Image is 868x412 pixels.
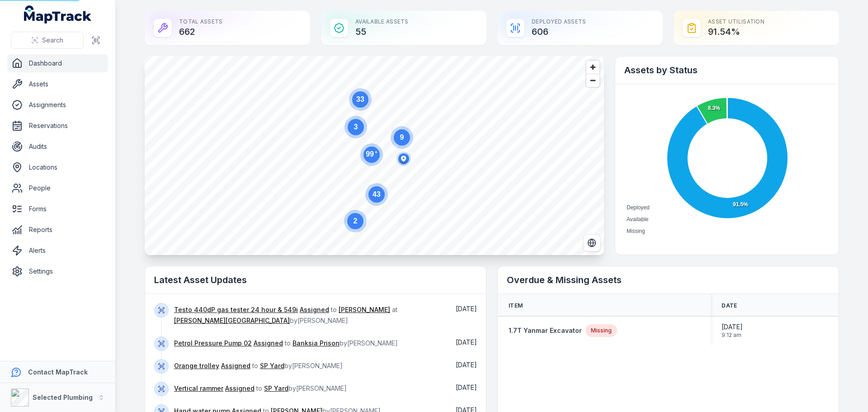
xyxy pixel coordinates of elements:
time: 9/1/2025, 2:34:09 PM [456,384,477,391]
canvas: Map [145,56,604,255]
span: [DATE] [722,322,743,331]
a: Forms [7,200,108,218]
text: 33 [356,95,364,103]
a: Vertical rammer [174,384,223,393]
a: Orange trolley [174,361,219,370]
a: Assigned [221,361,250,370]
span: [DATE] [456,384,477,391]
text: 3 [354,123,358,131]
button: Zoom out [586,74,599,87]
span: Missing [627,228,645,234]
text: 9 [400,133,404,141]
span: [DATE] [456,305,477,313]
a: Settings [7,262,108,280]
h2: Overdue & Missing Assets [507,274,830,286]
text: 2 [354,217,358,225]
div: Missing [585,324,617,337]
strong: Selected Plumbing [33,393,93,401]
a: Banksia Prison [292,339,340,348]
a: [PERSON_NAME][GEOGRAPHIC_DATA] [174,316,290,325]
h2: Assets by Status [624,64,830,76]
a: Assignments [7,96,108,114]
a: Audits [7,137,108,156]
a: Assigned [254,339,283,348]
button: Zoom in [586,61,599,74]
span: [DATE] [456,361,477,369]
strong: Contact MapTrack [28,368,88,376]
a: Dashboard [7,54,108,72]
a: Locations [7,158,108,176]
time: 8/20/2025, 9:12:07 AM [722,322,743,339]
span: Item [509,302,523,309]
a: Petrol Pressure Pump 02 [174,339,252,348]
a: Alerts [7,242,108,260]
a: People [7,179,108,197]
a: SP Yard [260,361,284,370]
text: 99 [366,150,377,158]
a: Assigned [225,384,255,393]
button: Switch to Satellite View [583,234,600,251]
button: Search [11,32,84,49]
span: [DATE] [456,338,477,346]
time: 9/1/2025, 3:59:33 PM [456,305,477,313]
a: MapTrack [24,5,92,24]
span: Date [722,302,737,309]
time: 9/1/2025, 2:34:09 PM [456,361,477,369]
span: to by [PERSON_NAME] [174,384,347,392]
span: Available [627,216,648,223]
a: SP Yard [264,384,288,393]
tspan: + [375,150,377,155]
a: Testo 440dP gas tester 24 hour & 549i [174,305,298,314]
span: Deployed [627,204,650,211]
h2: Latest Asset Updates [154,274,477,286]
a: Assets [7,75,108,93]
span: to by [PERSON_NAME] [174,362,343,369]
a: Assigned [300,305,329,314]
span: 9:12 am [722,331,743,339]
text: 43 [373,190,381,198]
a: Reports [7,221,108,239]
span: Search [42,36,63,45]
span: to by [PERSON_NAME] [174,339,398,347]
a: [PERSON_NAME] [339,305,390,314]
span: to at by [PERSON_NAME] [174,306,397,324]
a: Reservations [7,117,108,135]
time: 9/1/2025, 3:57:56 PM [456,338,477,346]
a: 1.7T Yanmar Excavator [509,326,582,335]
